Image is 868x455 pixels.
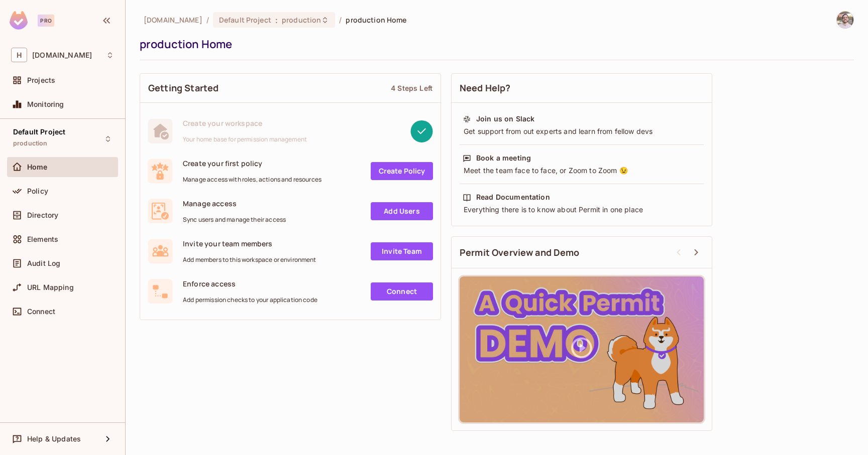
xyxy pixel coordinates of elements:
li: / [339,15,342,25]
span: Monitoring [27,100,64,108]
span: Default Project [219,15,271,25]
span: Home [27,163,48,171]
li: / [206,15,209,25]
span: Add permission checks to your application code [183,296,317,304]
a: Connect [371,282,433,300]
span: Help & Updates [27,435,81,443]
span: production [282,15,321,25]
span: Permit Overview and Demo [460,246,580,259]
div: Join us on Slack [476,114,534,124]
span: Workspace: honeycombinsurance.com [32,51,92,59]
span: Policy [27,187,48,195]
span: Enforce access [183,279,317,288]
span: Need Help? [460,82,511,94]
span: Manage access with roles, actions and resources [183,176,321,184]
span: H [11,48,27,62]
div: Read Documentation [476,192,550,202]
span: Default Project [13,128,65,136]
span: Connect [27,308,55,316]
a: Add Users [371,202,433,220]
span: Your home base for permission management [183,135,307,143]
div: production Home [140,37,849,52]
img: SReyMgAAAABJRU5ErkJggg== [10,11,28,30]
span: Create your first policy [183,159,321,168]
div: Book a meeting [476,153,531,163]
div: 4 Steps Left [391,83,432,93]
span: Audit Log [27,259,60,267]
span: URL Mapping [27,283,74,291]
span: : [275,16,278,24]
span: the active workspace [144,15,202,25]
span: Invite your team members [183,239,316,248]
div: Get support from out experts and learn from fellow devs [463,126,701,136]
div: Meet the team face to face, or Zoom to Zoom 😉 [463,166,701,176]
span: Sync users and manage their access [183,216,286,224]
span: Elements [27,235,58,243]
span: Directory [27,211,58,219]
div: Everything there is to know about Permit in one place [463,205,701,215]
a: Invite Team [371,242,433,260]
img: David Mikulis [837,12,853,28]
div: Pro [38,15,54,27]
a: Create Policy [371,162,433,180]
span: production [13,139,48,147]
span: Projects [27,76,55,84]
span: Manage access [183,199,286,208]
span: Getting Started [148,82,219,94]
span: Add members to this workspace or environment [183,256,316,264]
span: Create your workspace [183,118,307,128]
span: production Home [346,15,406,25]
